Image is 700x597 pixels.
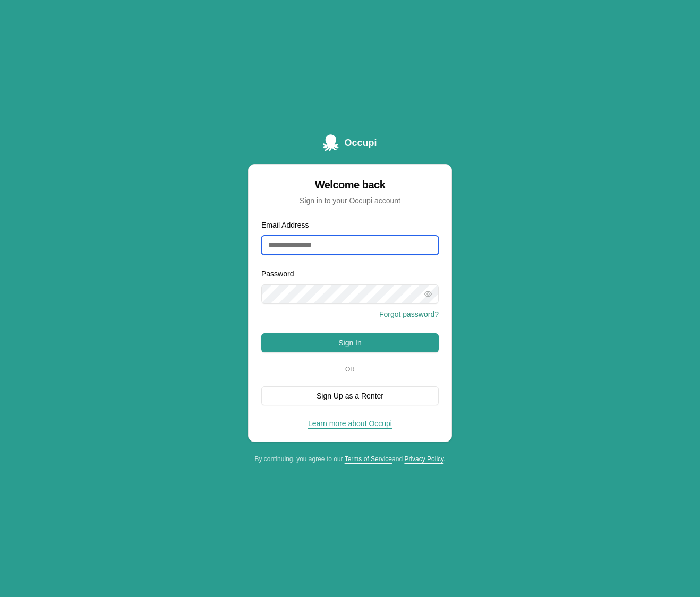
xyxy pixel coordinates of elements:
span: Occupi [344,135,377,150]
div: Sign in to your Occupi account [261,195,439,206]
label: Password [261,270,294,278]
div: Welcome back [261,177,439,192]
a: Terms of Service [345,455,392,463]
div: By continuing, you agree to our and . [248,455,452,463]
button: Sign Up as a Renter [261,386,439,405]
button: Forgot password? [379,309,439,319]
a: Occupi [323,134,377,151]
a: Learn more about Occupi [308,419,392,428]
label: Email Address [261,221,309,229]
span: Or [341,365,359,374]
a: Privacy Policy [404,455,443,463]
button: Sign In [261,333,439,352]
